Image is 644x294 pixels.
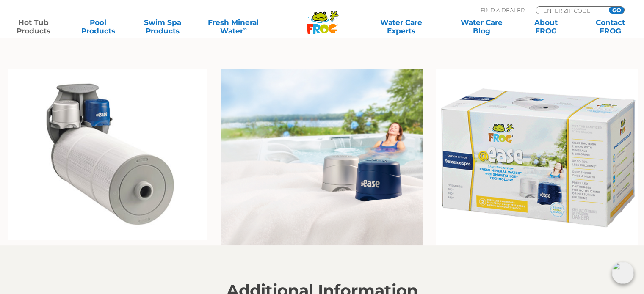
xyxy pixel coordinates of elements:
a: Fresh MineralWater∞ [202,18,265,35]
img: @Ease_Sundance [436,69,638,245]
sup: ∞ [243,26,246,32]
a: Swim SpaProducts [138,18,188,35]
a: ContactFROG [586,18,636,35]
img: sundance lifestyle [221,69,423,245]
p: Find A Dealer [481,6,525,14]
a: Water CareExperts [360,18,442,35]
a: Hot TubProducts [8,18,58,35]
a: AboutFROG [521,18,571,35]
input: GO [609,7,624,14]
a: PoolProducts [73,18,123,35]
img: 11 [8,69,207,240]
a: Water CareBlog [456,18,506,35]
input: Zip Code Form [542,7,600,14]
img: openIcon [612,262,634,284]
